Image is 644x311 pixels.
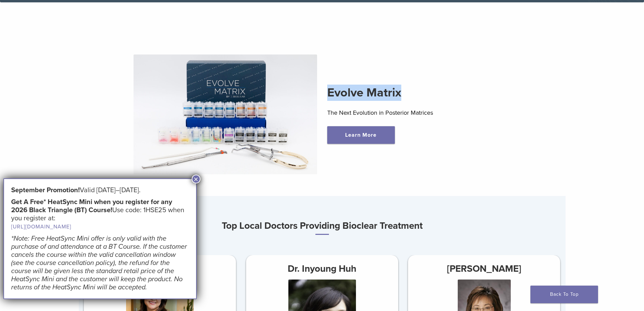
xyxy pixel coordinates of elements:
[11,198,189,231] h5: Use code: 1HSE25 when you register at:
[246,261,398,277] h3: Dr. Inyoung Huh
[134,54,317,174] img: Evolve Matrix
[11,198,172,214] strong: Get A Free* HeatSync Mini when you register for any 2026 Black Triangle (BT) Course!
[408,261,560,277] h3: [PERSON_NAME]
[327,126,395,144] a: Learn More
[327,85,511,101] h2: Evolve Matrix
[11,186,189,194] h5: Valid [DATE]–[DATE].
[79,218,566,235] h3: Top Local Doctors Providing Bioclear Treatment
[11,235,187,291] em: *Note: Free HeatSync Mini offer is only valid with the purchase of and attendance at a BT Course....
[327,108,511,118] p: The Next Evolution in Posterior Matrices
[11,223,71,230] a: [URL][DOMAIN_NAME]
[11,186,80,194] strong: September Promotion!
[192,175,200,183] button: Close
[530,286,598,303] a: Back To Top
